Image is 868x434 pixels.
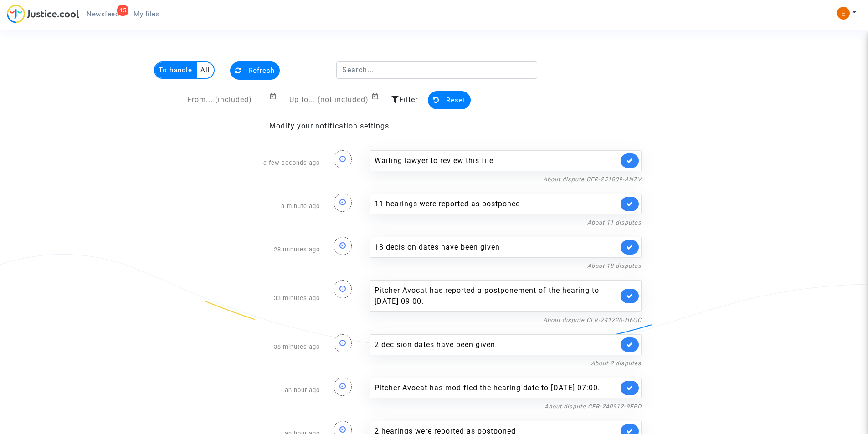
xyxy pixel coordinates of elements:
[269,91,280,102] button: Open calendar
[837,7,850,20] img: ACg8ocIeiFvHKe4dA5oeRFd_CiCnuxWUEc1A2wYhRJE3TTWt=s96-c
[587,219,642,226] a: About 11 disputes
[126,7,167,21] a: My files
[375,242,618,253] div: 18 decision dates have been given
[220,271,327,325] div: 33 minutes ago
[446,96,466,104] span: Reset
[87,10,119,18] span: Newsfeed
[336,61,537,79] input: Search...
[134,10,159,18] span: My files
[220,368,327,412] div: an hour ago
[587,262,642,269] a: About 18 disputes
[544,403,642,410] a: About dispute CFR-240912-9FPD
[375,339,618,350] div: 2 decision dates have been given
[375,199,618,209] div: 11 hearings were reported as postponed
[220,184,327,228] div: a minute ago
[117,5,128,16] div: 45
[591,360,642,367] a: About 2 disputes
[543,176,642,183] a: About dispute CFR-251009-ANZV
[79,7,126,21] a: 45Newsfeed
[375,383,618,393] div: Pitcher Avocat has modified the hearing date to [DATE] 07:00.
[220,141,327,184] div: a few seconds ago
[375,155,618,166] div: Waiting lawyer to review this file
[269,122,389,130] a: Modify your notification settings
[543,317,642,323] a: About dispute CFR-241220-H6QC
[220,325,327,368] div: 38 minutes ago
[375,285,618,307] div: Pitcher Avocat has reported a postponement of the hearing to [DATE] 09:00.
[197,62,214,78] multi-toggle-item: All
[7,5,79,23] img: jc-logo.svg
[220,228,327,271] div: 28 minutes ago
[230,61,280,80] button: Refresh
[371,91,382,102] button: Open calendar
[428,91,471,109] button: Reset
[399,95,418,104] span: Filter
[248,66,275,75] span: Refresh
[155,62,197,78] multi-toggle-item: To handle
